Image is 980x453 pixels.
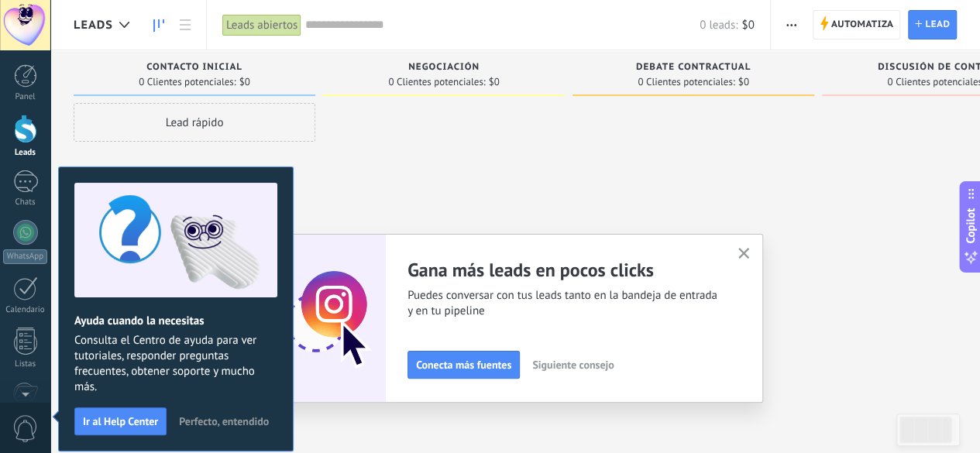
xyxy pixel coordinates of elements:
a: Leads [146,10,172,40]
span: Lead [925,11,950,39]
div: Chats [3,197,48,208]
div: WhatsApp [3,249,47,264]
button: Siguiente consejo [525,353,621,376]
span: Conecta más fuentes [416,359,511,370]
span: $0 [489,77,500,87]
span: Ir al Help Center [83,416,158,427]
span: Debate contractual [636,62,751,73]
span: Puedes conversar con tus leads tanto en la bandeja de entrada y en tu pipeline [407,288,719,319]
div: Calendario [3,305,48,315]
span: $0 [239,77,250,87]
div: Panel [3,92,48,102]
span: 0 Clientes potenciales: [388,77,485,87]
span: $0 [738,77,749,87]
div: Listas [3,359,48,369]
div: Debate contractual [580,62,806,75]
button: Más [780,10,803,39]
button: Ir al Help Center [74,407,167,435]
span: Automatiza [831,11,894,39]
span: Perfecto, entendido [179,416,269,427]
div: Contacto inicial [81,62,308,75]
span: Contacto inicial [146,62,242,73]
h2: Ayuda cuando la necesitas [74,314,277,328]
span: $0 [741,18,754,33]
button: Conecta más fuentes [407,351,520,379]
a: Lead [908,10,957,39]
div: Leads [3,148,48,158]
div: Lead rápido [74,103,315,142]
span: Consulta el Centro de ayuda para ver tutoriales, responder preguntas frecuentes, obtener soporte ... [74,333,277,395]
span: Copilot [963,208,978,243]
div: Negociación [331,62,557,75]
h2: Gana más leads en pocos clicks [407,258,719,282]
span: 0 leads: [700,18,738,33]
span: Siguiente consejo [532,359,614,370]
span: 0 Clientes potenciales: [638,77,734,87]
span: 0 Clientes potenciales: [139,77,236,87]
a: Automatiza [813,10,901,39]
div: Leads abiertos [222,14,301,36]
span: Leads [74,18,113,33]
a: Lista [172,10,198,40]
span: Negociación [408,62,480,73]
button: Perfecto, entendido [172,410,276,433]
